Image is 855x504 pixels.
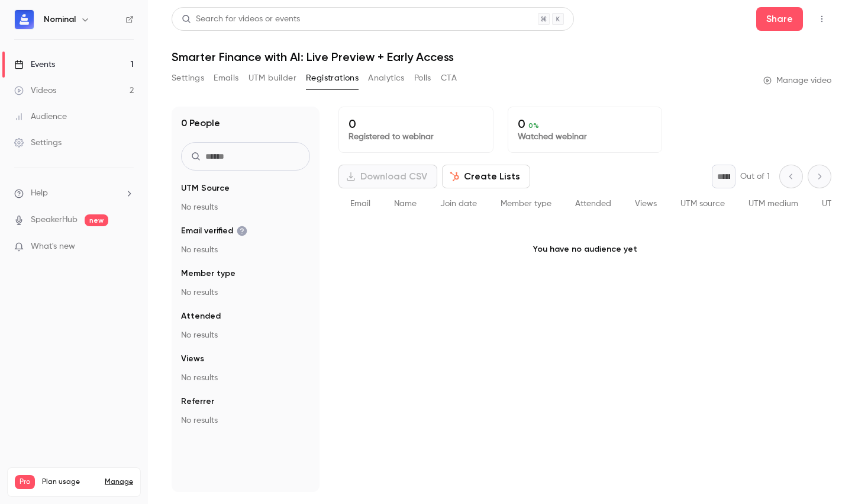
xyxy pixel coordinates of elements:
[14,59,55,70] div: Events
[214,69,238,88] button: Emails
[85,214,108,226] span: new
[441,69,457,88] button: CTA
[14,137,62,149] div: Settings
[181,201,310,213] p: No results
[182,13,300,25] div: Search for videos or events
[31,214,78,226] a: SpeakerHub
[31,187,48,200] span: Help
[501,200,551,208] span: Member type
[181,268,235,280] span: Member type
[368,69,405,88] button: Analytics
[172,50,831,64] h1: Smarter Finance with AI: Live Preview + Early Access
[181,116,220,130] h1: 0 People
[528,121,539,130] span: 0 %
[120,242,134,252] iframe: Noticeable Trigger
[338,220,831,279] p: You have no audience yet
[172,69,204,88] button: Settings
[440,200,477,208] span: Join date
[249,69,296,88] button: UTM builder
[181,225,247,237] span: Email verified
[518,117,653,131] p: 0
[105,477,133,487] a: Manage
[350,200,370,208] span: Email
[181,310,221,322] span: Attended
[518,131,653,143] p: Watched webinar
[414,69,431,88] button: Polls
[181,182,230,194] span: UTM Source
[442,165,530,188] button: Create Lists
[44,14,76,25] h6: Nominal
[756,7,803,31] button: Share
[14,187,134,200] li: help-dropdown-opener
[181,244,310,256] p: No results
[306,69,359,88] button: Registrations
[181,287,310,298] p: No results
[181,415,310,426] p: No results
[763,75,831,86] a: Manage video
[42,477,98,487] span: Plan usage
[181,396,214,407] span: Referrer
[14,111,67,123] div: Audience
[15,10,34,29] img: Nominal
[181,329,310,341] p: No results
[14,85,56,97] div: Videos
[680,200,725,208] span: UTM source
[575,200,611,208] span: Attended
[740,171,770,182] p: Out of 1
[15,475,35,489] span: Pro
[181,182,310,426] section: facet-groups
[349,131,483,143] p: Registered to webinar
[748,200,798,208] span: UTM medium
[349,117,483,131] p: 0
[181,353,204,365] span: Views
[181,372,310,384] p: No results
[635,200,657,208] span: Views
[394,200,417,208] span: Name
[31,240,75,253] span: What's new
